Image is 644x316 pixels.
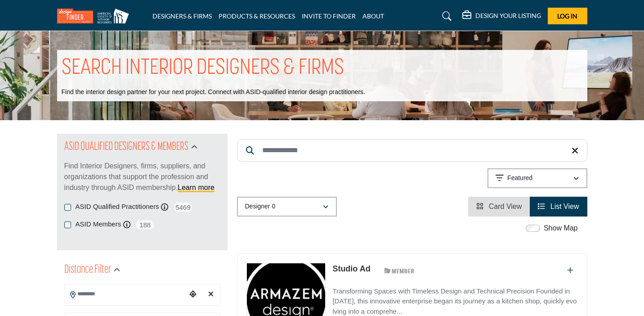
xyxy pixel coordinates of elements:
li: List View [530,197,587,217]
span: Card View [489,203,522,210]
span: 188 [135,219,155,230]
a: View Card [476,203,522,210]
span: List View [550,203,579,210]
a: Learn more [178,184,215,191]
img: ASID Members Badge Icon [379,265,420,276]
p: Studio Ad [332,263,370,275]
a: View List [538,203,579,210]
p: Designer 0 [245,202,276,211]
button: Designer 0 [237,197,337,217]
span: 5469 [173,202,193,213]
p: Find Interior Designers, firms, suppliers, and organizations that support the profession and indu... [64,161,220,193]
a: Search [434,9,457,23]
img: Site Logo [57,9,134,23]
p: Find the interior design partner for your next project. Connect with ASID-qualified interior desi... [62,88,365,97]
input: ASID Members checkbox [64,221,71,228]
input: ASID Qualified Practitioners checkbox [64,204,71,211]
li: Card View [468,197,530,217]
div: DESIGN YOUR LISTING [462,11,541,22]
label: ASID Members [76,219,121,230]
div: Clear search location [204,285,218,304]
a: ABOUT [362,12,384,20]
p: Featured [507,174,532,183]
a: PRODUCTS & RESOURCES [219,12,295,20]
a: DESIGNERS & FIRMS [152,12,212,20]
a: Studio Ad [332,264,370,273]
div: Choose your current location [186,285,200,304]
label: Show Map [544,223,578,234]
h5: DESIGN YOUR LISTING [475,12,541,20]
label: ASID Qualified Practitioners [76,202,159,212]
input: Search Location [65,285,186,303]
button: Log In [548,8,587,24]
h2: ASID QUALIFIED DESIGNERS & MEMBERS [64,139,188,155]
h2: Distance Filter [64,262,111,278]
h1: SEARCH INTERIOR DESIGNERS & FIRMS [62,54,344,82]
button: Featured [487,168,587,188]
span: Log In [557,12,577,20]
input: Search Keyword [237,139,587,162]
a: Add To List [567,266,573,274]
a: INVITE TO FINDER [302,12,356,20]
